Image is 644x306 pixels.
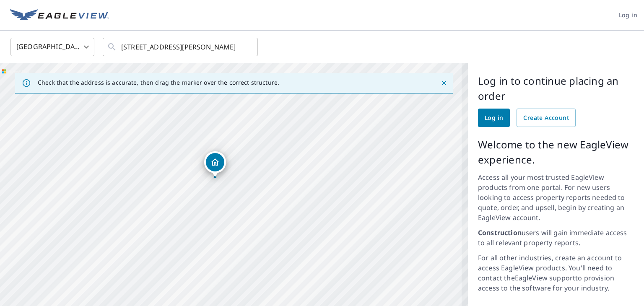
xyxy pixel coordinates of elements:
[478,253,634,293] p: For all other industries, create an account to access EagleView products. You'll need to contact ...
[515,273,576,283] a: EagleView support
[478,228,634,248] p: users will gain immediate access to all relevant property reports.
[478,73,634,104] p: Log in to continue placing an order
[204,151,226,177] div: Dropped pin, building 1, Residential property, 13 Old Dairy Rd Gardiner, ME 04345
[478,228,522,237] strong: Construction
[523,113,569,123] span: Create Account
[485,113,503,123] span: Log in
[478,172,634,223] p: Access all your most trusted EagleView products from one portal. For new users looking to access ...
[10,35,94,59] div: [GEOGRAPHIC_DATA]
[121,35,241,59] input: Search by address or latitude-longitude
[478,109,510,127] a: Log in
[439,78,449,88] button: Close
[38,79,279,86] p: Check that the address is accurate, then drag the marker over the correct structure.
[619,10,637,21] span: Log in
[10,9,109,22] img: EV Logo
[478,137,634,167] p: Welcome to the new EagleView experience.
[517,109,576,127] a: Create Account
